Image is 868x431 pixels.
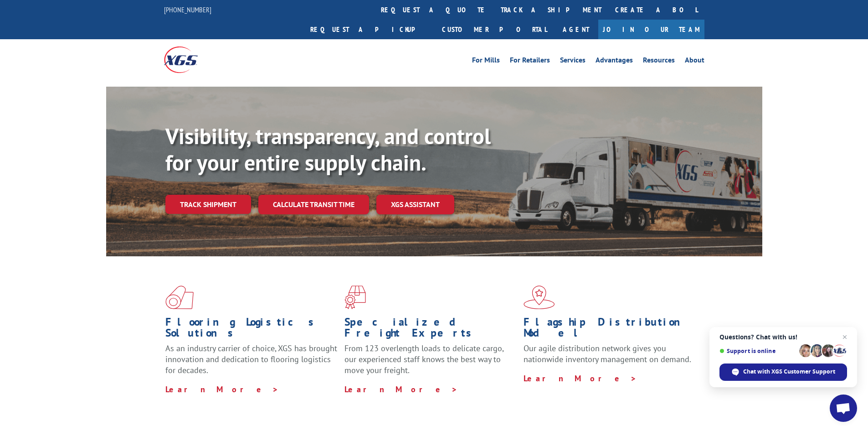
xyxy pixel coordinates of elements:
h1: Specialized Freight Experts [344,317,517,343]
a: Request a pickup [303,20,435,39]
h1: Flagship Distribution Model [524,317,696,343]
a: For Retailers [510,57,550,67]
b: Visibility, transparency, and control for your entire supply chain. [165,122,491,177]
img: xgs-icon-total-supply-chain-intelligence-red [165,286,194,309]
a: About [685,57,704,67]
a: Customer Portal [435,20,554,39]
span: Questions? Chat with us! [719,333,847,341]
a: [PHONE_NUMBER] [164,5,211,14]
a: Track shipment [165,195,251,214]
img: xgs-icon-focused-on-flooring-red [344,286,366,309]
a: Services [560,57,586,67]
span: Support is online [719,348,796,354]
span: As an industry carrier of choice, XGS has brought innovation and dedication to flooring logistics... [165,343,337,375]
img: xgs-icon-flagship-distribution-model-red [524,286,555,309]
p: From 123 overlength loads to delicate cargo, our experienced staff knows the best way to move you... [344,343,517,384]
a: Learn More > [344,384,458,395]
a: Join Our Team [598,20,704,39]
a: Agent [554,20,598,39]
a: XGS ASSISTANT [376,195,454,214]
a: Resources [643,57,675,67]
div: Open chat [830,395,857,422]
a: Learn More > [524,373,637,384]
h1: Flooring Logistics Solutions [165,317,338,343]
a: Calculate transit time [258,195,369,214]
div: Chat with XGS Customer Support [719,363,847,381]
a: Advantages [596,57,633,67]
span: Close chat [839,332,850,343]
span: Our agile distribution network gives you nationwide inventory management on demand. [524,343,691,364]
span: Chat with XGS Customer Support [743,368,835,376]
a: For Mills [472,57,500,67]
a: Learn More > [165,384,279,395]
